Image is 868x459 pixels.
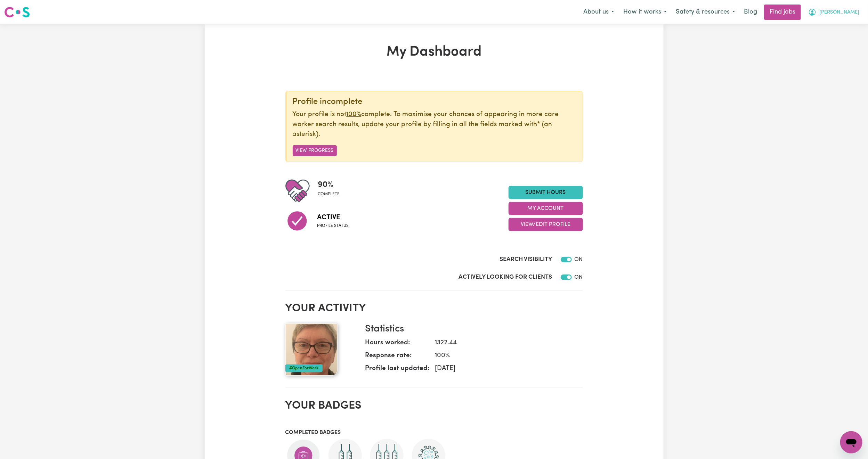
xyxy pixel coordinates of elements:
label: Search Visibility [500,255,552,264]
h1: My Dashboard [285,44,583,60]
span: Profile status [317,223,349,229]
div: #OpenForWork [285,364,323,372]
a: Submit Hours [509,186,583,199]
button: My Account [804,5,864,19]
a: Find jobs [764,5,801,20]
button: About us [579,5,619,19]
span: 90 % [318,179,340,191]
a: Careseekers logo [4,4,30,20]
h3: Completed badges [285,429,583,436]
u: 100% [347,111,362,118]
button: My Account [509,202,583,215]
dd: 1322.44 [430,338,577,348]
span: Active [317,212,349,223]
p: Your profile is not complete. To maximise your chances of appearing in more care worker search re... [293,110,577,140]
div: Profile completeness: 90% [318,179,346,203]
img: Careseekers logo [4,6,30,18]
label: Actively Looking for Clients [459,273,552,282]
div: Profile incomplete [293,97,577,107]
span: [PERSON_NAME] [819,9,859,16]
dt: Response rate: [365,351,430,364]
dd: [DATE] [430,364,577,374]
a: Blog [740,5,761,20]
dd: 100 % [430,351,577,361]
h2: Your badges [285,399,583,412]
button: Safety & resources [671,5,740,19]
dt: Hours worked: [365,338,430,351]
h3: Statistics [365,323,577,335]
img: Your profile picture [285,323,338,376]
button: How it works [619,5,671,19]
span: ON [575,257,583,262]
button: View Progress [293,145,337,156]
h2: Your activity [285,302,583,315]
button: View/Edit Profile [509,218,583,231]
span: complete [318,191,340,197]
dt: Profile last updated: [365,364,430,377]
span: ON [575,274,583,280]
iframe: Button to launch messaging window, conversation in progress [840,431,862,453]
